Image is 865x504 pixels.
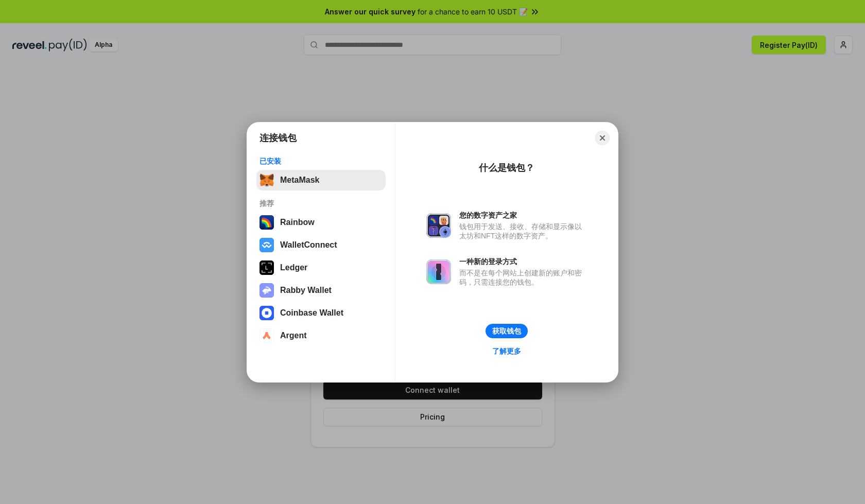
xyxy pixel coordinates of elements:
[259,306,274,320] img: svg+xml,%3Csvg%20width%3D%2228%22%20height%3D%2228%22%20viewBox%3D%220%200%2028%2028%22%20fill%3D...
[256,257,386,278] button: Ledger
[459,222,587,240] div: 钱包用于发送、接收、存储和显示像以太坊和NFT这样的数字资产。
[486,324,528,338] button: 获取钱包
[280,286,332,295] div: Rabby Wallet
[256,303,386,323] button: Coinbase Wallet
[459,257,587,266] div: 一种新的登录方式
[259,157,383,166] div: 已安装
[259,199,383,208] div: 推荐
[280,308,343,318] div: Coinbase Wallet
[256,170,386,190] button: MetaMask
[259,238,274,252] img: svg+xml,%3Csvg%20width%3D%2228%22%20height%3D%2228%22%20viewBox%3D%220%200%2028%2028%22%20fill%3D...
[280,331,307,340] div: Argent
[492,346,521,356] div: 了解更多
[280,263,307,272] div: Ledger
[492,326,521,336] div: 获取钱包
[486,344,527,358] a: 了解更多
[280,240,337,250] div: WalletConnect
[256,235,386,255] button: WalletConnect
[256,325,386,346] button: Argent
[280,176,319,185] div: MetaMask
[256,280,386,301] button: Rabby Wallet
[426,213,451,238] img: svg+xml,%3Csvg%20xmlns%3D%22http%3A%2F%2Fwww.w3.org%2F2000%2Fsvg%22%20fill%3D%22none%22%20viewBox...
[259,283,274,298] img: svg+xml,%3Csvg%20xmlns%3D%22http%3A%2F%2Fwww.w3.org%2F2000%2Fsvg%22%20fill%3D%22none%22%20viewBox...
[259,260,274,275] img: svg+xml,%3Csvg%20xmlns%3D%22http%3A%2F%2Fwww.w3.org%2F2000%2Fsvg%22%20width%3D%2228%22%20height%3...
[280,218,315,227] div: Rainbow
[479,162,534,174] div: 什么是钱包？
[459,268,587,287] div: 而不是在每个网站上创建新的账户和密码，只需连接您的钱包。
[259,132,297,144] h1: 连接钱包
[259,173,274,187] img: svg+xml,%3Csvg%20fill%3D%22none%22%20height%3D%2233%22%20viewBox%3D%220%200%2035%2033%22%20width%...
[426,259,451,284] img: svg+xml,%3Csvg%20xmlns%3D%22http%3A%2F%2Fwww.w3.org%2F2000%2Fsvg%22%20fill%3D%22none%22%20viewBox...
[256,212,386,233] button: Rainbow
[459,211,587,220] div: 您的数字资产之家
[259,328,274,343] img: svg+xml,%3Csvg%20width%3D%2228%22%20height%3D%2228%22%20viewBox%3D%220%200%2028%2028%22%20fill%3D...
[259,215,274,230] img: svg+xml,%3Csvg%20width%3D%22120%22%20height%3D%22120%22%20viewBox%3D%220%200%20120%20120%22%20fil...
[595,131,610,145] button: Close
